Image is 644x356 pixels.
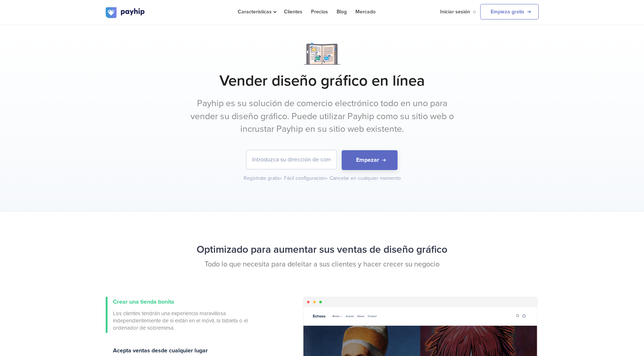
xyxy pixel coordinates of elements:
span: • [280,175,282,181]
div: Regístrate gratis [244,175,282,182]
span: • [326,175,328,181]
h2: Optimizado para aumentar sus ventas de diseño gráfico [106,240,539,259]
span: Los clientes tendrán una experiencia maravillosa independientemente de si están en el móvil, la t... [113,310,250,331]
a: Crear una tienda bonita Los clientes tendrán una experiencia maravillosa independientemente de si... [106,297,250,333]
span: Acepta ventas desde cualquier lugar [113,347,208,354]
div: Fácil configuración [284,175,328,182]
p: Todo lo que necesita para deleitar a sus clientes y hacer crecer su negocio [106,259,539,270]
button: Empezar [342,150,398,170]
span: Crear una tienda bonita [113,298,174,305]
a: Empieza gratis [480,4,539,19]
span: Características [238,9,275,15]
img: Notebook.png [304,43,340,65]
input: Introduzca su dirección de correo electrónico [246,150,337,169]
img: logo.svg [106,7,145,18]
h1: Vender diseño gráfico en línea [106,72,539,90]
p: Payhip es su solución de comercio electrónico todo en uno para vender su diseño gráfico. Puede ut... [187,97,457,136]
div: Cancelar en cualquier momento [330,175,401,182]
